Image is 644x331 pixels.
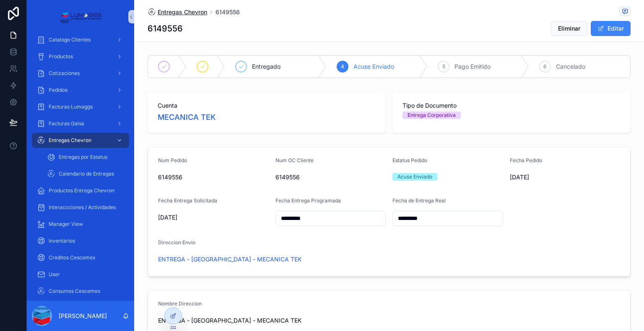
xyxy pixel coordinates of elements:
[148,8,207,16] a: Entregas Chevron
[32,116,129,131] a: Facturas Galsa
[49,271,60,278] span: User
[510,173,621,181] span: [DATE]
[59,171,114,177] span: Calendario de Entregas
[49,187,114,194] span: Productos Entrega Chevron
[49,204,116,211] span: Interaccciones / Actividades
[408,111,456,119] div: Entrega Corporativa
[402,101,621,110] span: Tipo de Documento
[158,101,376,110] span: Cuenta
[32,183,129,198] a: Productos Entrega Chevron
[275,197,341,204] span: Fecha Entrega Programada
[59,312,107,320] p: [PERSON_NAME]
[32,200,129,215] a: Interaccciones / Actividades
[148,23,183,34] h1: 6149556
[510,157,542,163] span: Fecha Pedido
[556,62,585,71] span: Cancelado
[49,36,91,43] span: Catalogo Clientes
[158,111,216,123] a: MECANICA TEK
[42,166,129,181] a: Calendario de Entregas
[49,53,73,60] span: Productos
[158,300,202,307] span: Nombre Direccion
[49,120,84,127] span: Facturas Galsa
[32,66,129,81] a: Cotizaciones
[49,70,80,77] span: Cotizaciones
[392,157,427,163] span: Estatus Pedido
[353,62,394,71] span: Acuse Enviado
[32,284,129,299] a: Consumos Cescemex
[158,239,195,246] span: Direccion Envio
[32,133,129,148] a: Entregas Chevron
[49,103,93,110] span: Facturas Lumaggs
[216,8,240,16] a: 6149556
[591,21,631,36] button: Editar
[49,137,91,144] span: Entregas Chevron
[397,173,432,181] div: Acuse Enviado
[49,288,101,295] span: Consumos Cescemex
[158,213,269,222] span: [DATE]
[27,34,134,301] div: scrollable content
[551,21,587,36] button: Eliminar
[59,154,107,160] span: Entregas por Estatus
[158,316,620,325] span: ENTREGA - [GEOGRAPHIC_DATA] - MECANICA TEK
[442,63,445,70] span: 5
[49,254,96,261] span: Creditos Cescemex
[275,157,314,163] span: Num OC Cliente
[32,32,129,47] a: Catalogo Clientes
[32,233,129,248] a: Inventarios
[275,173,386,181] span: 6149556
[158,197,217,204] span: Fecha Entrega Solicitada
[454,62,491,71] span: Pago Emitido
[32,217,129,232] a: Manager View
[558,24,580,33] span: Eliminar
[158,8,207,16] span: Entregas Chevron
[32,99,129,114] a: Facturas Lumaggs
[158,255,301,264] a: ENTREGA - [GEOGRAPHIC_DATA] - MECANICA TEK
[158,173,269,181] span: 6149556
[42,150,129,165] a: Entregas por Estatus
[392,197,446,204] span: Fecha de Entrega Real
[49,238,75,244] span: Inventarios
[543,63,546,70] span: 6
[49,221,83,228] span: Manager View
[49,87,68,93] span: Pedidos
[32,267,129,282] a: User
[59,10,101,23] img: App logo
[32,49,129,64] a: Productos
[341,63,344,70] span: 4
[158,157,187,163] span: Num Pedido
[32,83,129,98] a: Pedidos
[32,250,129,265] a: Creditos Cescemex
[252,62,280,71] span: Entregado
